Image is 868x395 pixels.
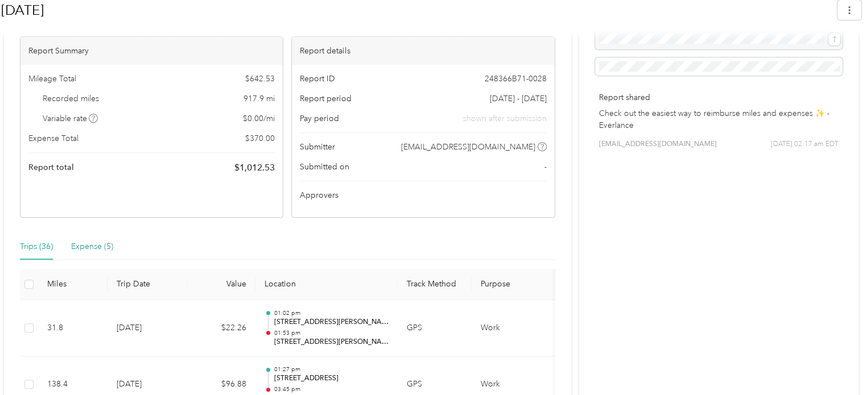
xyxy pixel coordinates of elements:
[243,113,275,124] span: $ 0.00 / mi
[255,269,398,300] th: Location
[28,132,78,144] span: Expense Total
[234,161,275,174] span: $ 1,012.53
[20,240,53,253] div: Trips (36)
[599,92,838,103] p: Report shared
[43,113,98,124] span: Variable rate
[43,93,99,105] span: Recorded miles
[490,93,547,105] span: [DATE] - [DATE]
[300,161,349,173] span: Submitted on
[300,141,335,153] span: Submitter
[245,132,275,144] span: $ 370.00
[599,107,838,131] p: Check out the easiest way to reimburse miles and expenses ✨ - Everlance
[274,385,388,393] p: 03:45 pm
[274,309,388,317] p: 01:02 pm
[71,240,113,253] div: Expense (5)
[771,139,838,149] span: [DATE] 02:17 am EDT
[292,37,554,65] div: Report details
[300,73,335,85] span: Report ID
[544,161,547,173] span: -
[599,139,717,149] span: [EMAIL_ADDRESS][DOMAIN_NAME]
[485,73,547,85] span: 248366B71-0028
[274,373,388,384] p: [STREET_ADDRESS]
[472,300,557,357] td: Work
[187,269,255,300] th: Value
[108,300,187,357] td: [DATE]
[274,365,388,373] p: 01:27 pm
[243,93,275,105] span: 917.9 mi
[274,337,388,347] p: [STREET_ADDRESS][PERSON_NAME]
[38,269,108,300] th: Miles
[398,269,472,300] th: Track Method
[300,113,339,124] span: Pay period
[398,300,472,357] td: GPS
[300,189,338,201] span: Approvers
[187,300,255,357] td: $22.26
[274,317,388,327] p: [STREET_ADDRESS][PERSON_NAME]
[108,269,187,300] th: Trip Date
[401,141,535,153] span: [EMAIL_ADDRESS][DOMAIN_NAME]
[463,113,547,124] span: shown after submission
[274,329,388,337] p: 01:53 pm
[472,269,557,300] th: Purpose
[38,300,108,357] td: 31.8
[20,37,283,65] div: Report Summary
[28,161,74,173] span: Report total
[245,73,275,85] span: $ 642.53
[28,73,76,85] span: Mileage Total
[300,93,352,105] span: Report period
